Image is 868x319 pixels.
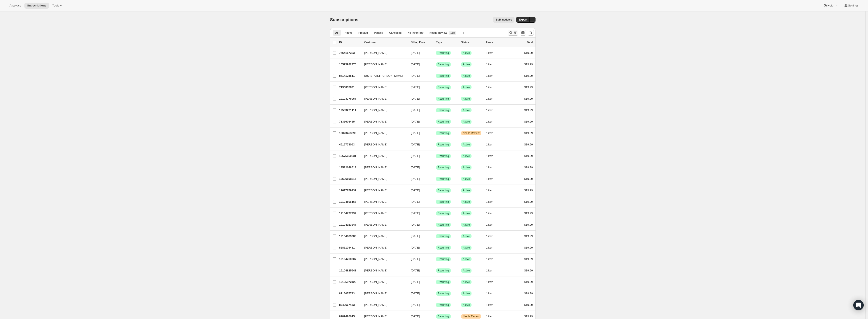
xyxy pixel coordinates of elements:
div: 19104727239[PERSON_NAME][DATE]SuccessRecurringSuccessActive1 item$19.99 [339,210,533,216]
span: [DATE] [411,315,420,318]
span: [DATE] [411,280,420,284]
button: 1 item [486,73,498,79]
span: Recurring [438,108,449,112]
span: $19.99 [524,303,533,306]
span: $19.99 [524,280,533,284]
span: [PERSON_NAME] [364,234,387,238]
span: 1 item [486,280,493,284]
span: [PERSON_NAME] [364,268,387,273]
div: 8715075783[PERSON_NAME][DATE]SuccessRecurringSuccessActive1 item$19.99 [339,290,533,297]
span: $19.99 [524,257,533,261]
span: [DATE] [411,189,420,192]
span: Active [463,212,470,215]
span: $19.99 [524,177,533,180]
p: 8715075783 [339,291,361,296]
span: 1 item [486,166,493,169]
span: Recurring [438,189,449,192]
span: $19.99 [524,74,533,77]
span: Recurring [438,315,449,318]
div: 19103776967[PERSON_NAME][DATE]SuccessRecurringSuccessActive1 item$19.99 [339,96,533,102]
span: Active [463,166,470,169]
button: [PERSON_NAME] [362,221,405,228]
span: Recurring [438,246,449,249]
span: Recurring [438,74,449,78]
button: [PERSON_NAME] [362,233,405,240]
span: $19.99 [524,63,533,66]
button: 1 item [486,84,498,90]
span: 1 item [486,154,493,158]
button: [PERSON_NAME] [362,187,405,194]
span: Paused [374,31,383,35]
button: Sort the results [528,30,534,36]
div: 16575660231[PERSON_NAME][DATE]SuccessRecurringSuccessActive1 item$19.99 [339,153,533,159]
span: Recurring [438,280,449,284]
p: 19104989383 [339,234,361,238]
span: [US_STATE][PERSON_NAME] [364,74,403,78]
span: [DATE] [411,120,420,123]
div: 7136837831[PERSON_NAME][DATE]SuccessRecurringSuccessActive1 item$19.99 [339,84,533,90]
button: Export [516,17,530,23]
span: 1 item [486,131,493,135]
button: 1 item [486,107,498,113]
span: [DATE] [411,257,420,261]
span: Active [463,74,470,78]
p: Billing Date [411,40,433,45]
p: 8287420615 [339,314,361,319]
p: 19104596167 [339,200,361,204]
span: [PERSON_NAME] [364,62,387,67]
span: Recurring [438,154,449,158]
p: 7136837831 [339,85,361,89]
button: [PERSON_NAME] [362,267,405,274]
span: [PERSON_NAME] [364,188,387,193]
span: 1 item [486,74,493,78]
button: 1 item [486,199,498,205]
button: 1 item [486,176,498,182]
span: 1 item [486,177,493,181]
span: [DATE] [411,97,420,100]
div: 4916773063[PERSON_NAME][DATE]SuccessRecurringSuccessActive1 item$19.99 [339,142,533,148]
span: Active [463,154,470,158]
span: [DATE] [411,223,420,226]
span: [DATE] [411,154,420,158]
span: [PERSON_NAME] [364,51,387,55]
span: Recurring [438,166,449,169]
span: [PERSON_NAME] [364,280,387,284]
span: Bulk updates [496,18,512,21]
span: [DATE] [411,177,420,180]
span: $19.99 [524,108,533,112]
span: [PERSON_NAME] [364,131,387,135]
span: [PERSON_NAME] [364,120,387,124]
button: 1 item [486,50,498,56]
span: Recurring [438,143,449,146]
button: Create new view [460,30,467,36]
span: [PERSON_NAME] [364,223,387,227]
span: $19.99 [524,292,533,295]
span: [DATE] [411,292,420,295]
span: 1 item [486,63,493,66]
div: 19583271111[PERSON_NAME][DATE]SuccessRecurringSuccessActive1 item$19.99 [339,107,533,113]
button: [PERSON_NAME] [362,290,405,297]
span: [PERSON_NAME] [364,291,387,296]
span: $19.99 [524,212,533,215]
span: [PERSON_NAME] [364,142,387,147]
div: 19104596167[PERSON_NAME][DATE]SuccessRecurringSuccessActive1 item$19.99 [339,199,533,205]
span: [DATE] [411,246,420,249]
p: Customer [364,40,408,45]
button: [PERSON_NAME] [362,118,405,125]
p: 16575922375 [339,62,361,67]
div: 19104760007[PERSON_NAME][DATE]SuccessRecurringSuccessActive1 item$19.99 [339,256,533,262]
span: [PERSON_NAME] [364,108,387,112]
span: $19.99 [524,154,533,158]
div: 7136608455[PERSON_NAME][DATE]SuccessRecurringSuccessActive1 item$19.99 [339,119,533,125]
button: [PERSON_NAME] [362,84,405,91]
button: Bulk updates [493,17,515,23]
span: Recurring [438,212,449,215]
span: Active [463,246,470,249]
span: Active [463,200,470,204]
span: [DATE] [411,166,420,169]
span: $19.99 [524,246,533,249]
span: Needs Review [463,131,480,135]
div: 19104825543[PERSON_NAME][DATE]SuccessRecurringSuccessActive1 item$19.99 [339,268,533,274]
span: $19.99 [524,97,533,100]
button: [PERSON_NAME] [362,279,405,286]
